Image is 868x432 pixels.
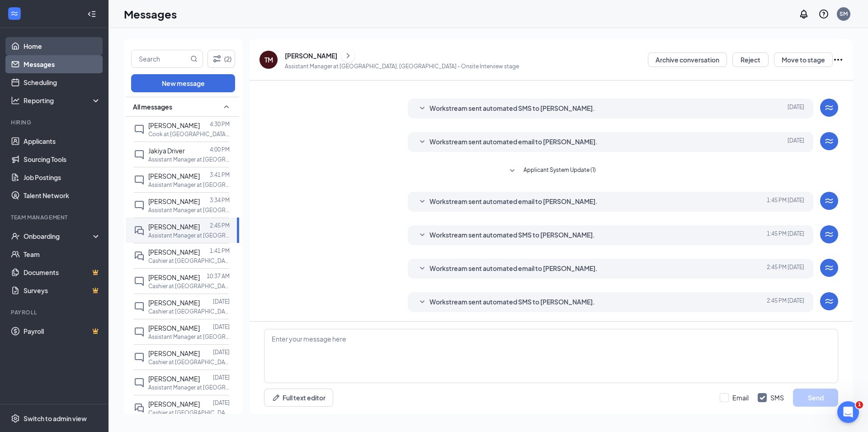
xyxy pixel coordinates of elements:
[48,222,73,232] div: • [DATE]
[148,384,230,391] p: Assistant Manager at [GEOGRAPHIC_DATA], [GEOGRAPHIC_DATA]
[429,137,598,147] span: Workstream sent automated email to [PERSON_NAME].
[824,296,835,307] svg: WorkstreamLogo
[10,209,28,227] img: Profile image for Shin
[148,333,230,341] p: Assistant Manager at [GEOGRAPHIC_DATA], [GEOGRAPHIC_DATA]
[87,9,96,19] svg: Collapse
[840,10,848,18] div: SM
[24,281,101,299] a: SurveysCrown
[24,414,87,423] div: Switch to admin view
[41,74,136,84] span: [PERSON_NAME] - onboarding
[818,9,829,19] svg: QuestionInfo
[134,301,145,312] svg: ChatInactive
[210,222,230,229] p: 2:45 PM
[213,374,230,381] p: [DATE]
[32,214,106,221] span: Rate your conversation
[10,37,28,55] img: Profile image for Sarah
[134,175,145,185] svg: ChatInactive
[417,263,428,274] svg: SmallChevronDown
[32,247,106,254] span: Rate your conversation
[148,130,230,138] p: Cook at [GEOGRAPHIC_DATA], [GEOGRAPHIC_DATA]
[24,322,101,340] a: PayrollCrown
[24,37,101,55] a: Home
[41,31,69,41] span: E-Verify
[148,375,200,383] span: [PERSON_NAME]
[159,4,175,20] div: Close
[207,272,230,280] p: 10:37 AM
[24,263,101,281] a: DocumentsCrown
[429,196,598,207] span: Workstream sent automated email to [PERSON_NAME].
[824,262,835,273] svg: WorkstreamLogo
[212,53,222,64] svg: Filter
[24,55,101,73] a: Messages
[32,93,44,103] div: Say
[148,282,230,290] p: Cashier at [GEOGRAPHIC_DATA], [GEOGRAPHIC_DATA]
[213,323,230,331] p: [DATE]
[11,96,20,105] svg: Analysis
[429,103,595,114] span: Workstream sent automated SMS to [PERSON_NAME].
[134,276,145,287] svg: ChatInactive
[148,197,200,205] span: [PERSON_NAME]
[21,305,39,311] span: Home
[134,251,145,261] svg: DoubleChat
[272,393,281,402] svg: Pen
[10,80,28,98] img: Profile image for Say
[60,282,120,318] button: Messages
[148,273,200,281] span: [PERSON_NAME]
[32,50,85,60] div: [PERSON_NAME]
[648,52,727,67] button: Archive conversation
[344,50,353,61] svg: ChevronRight
[133,102,172,111] span: All messages
[140,305,162,311] span: Tickets
[11,232,20,241] svg: UserCheck
[798,9,809,19] svg: Notifications
[73,305,108,311] span: Messages
[134,124,145,135] svg: ChatInactive
[32,171,106,178] span: Rate your conversation
[788,103,804,114] span: [DATE]
[824,102,835,113] svg: WorkstreamLogo
[10,247,28,265] img: Profile image for Erin
[148,349,200,357] span: [PERSON_NAME]
[264,389,333,407] button: Full text editorPen
[32,222,46,232] div: Shin
[148,156,230,163] p: Assistant Manager at [GEOGRAPHIC_DATA], [GEOGRAPHIC_DATA]
[148,181,230,189] p: Assistant Manager at [GEOGRAPHIC_DATA], [GEOGRAPHIC_DATA]
[524,166,596,176] span: Applicant System Update (1)
[148,172,200,180] span: [PERSON_NAME]
[24,73,101,91] a: Scheduling
[824,195,835,206] svg: WorkstreamLogo
[429,230,595,241] span: Workstream sent automated SMS to [PERSON_NAME].
[11,119,99,126] div: Hiring
[417,103,428,114] svg: SmallChevronDown
[10,123,28,141] img: Profile image for Sarah
[213,348,230,356] p: [DATE]
[285,51,337,60] div: [PERSON_NAME]
[824,229,835,240] svg: WorkstreamLogo
[41,117,115,127] span: Applicant management
[32,136,85,146] div: [PERSON_NAME]
[24,168,101,186] a: Job Postings
[210,146,230,153] p: 4:00 PM
[86,179,112,189] div: • [DATE]
[41,203,131,213] span: viewing interview schedules
[767,297,804,308] span: [DATE] 2:45 PM
[767,196,804,207] span: [DATE] 1:45 PM
[788,137,804,147] span: [DATE]
[32,179,85,189] div: [PERSON_NAME]
[32,280,106,288] span: Rate your conversation
[11,214,99,221] div: Team Management
[767,230,804,241] span: [DATE] 1:45 PM
[210,196,230,204] p: 3:34 PM
[86,136,112,146] div: • [DATE]
[24,186,101,204] a: Talent Network
[86,50,112,60] div: • 8h ago
[767,263,804,274] span: [DATE] 2:45 PM
[134,200,145,211] svg: ChatInactive
[134,327,145,337] svg: ChatInactive
[417,196,428,207] svg: SmallChevronDown
[148,248,200,256] span: [PERSON_NAME]
[134,225,145,236] svg: DoubleChat
[134,403,145,413] svg: DoubleChat
[148,308,230,315] p: Cashier at [GEOGRAPHIC_DATA], [GEOGRAPHIC_DATA]
[148,147,185,155] span: Jakiya Driver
